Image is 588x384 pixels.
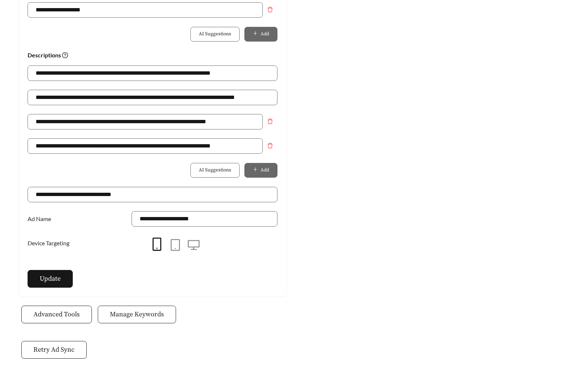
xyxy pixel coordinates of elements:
[244,27,277,42] button: plusAdd
[21,306,92,323] button: Advanced Tools
[263,118,277,124] span: delete
[33,345,75,355] span: Retry Ad Sync
[190,27,240,42] button: AI Suggestions
[188,239,200,251] span: desktop
[150,238,164,251] span: mobile
[263,143,277,149] span: delete
[263,114,277,129] button: Remove field
[169,239,181,251] span: tablet
[98,306,176,323] button: Manage Keywords
[244,163,277,178] button: plusAdd
[166,236,184,255] button: tablet
[263,7,277,13] span: delete
[62,52,68,58] span: question-circle
[184,236,203,255] button: desktop
[263,138,277,153] button: Remove field
[33,309,80,319] span: Advanced Tools
[28,270,73,288] button: Update
[263,2,277,17] button: Remove field
[28,187,277,202] input: Website
[28,211,55,227] label: Ad Name
[21,341,87,359] button: Retry Ad Sync
[148,235,166,254] button: mobile
[28,235,73,251] label: Device Targeting
[132,211,277,227] input: Ad Name
[40,274,61,284] span: Update
[110,309,164,319] span: Manage Keywords
[28,51,68,58] strong: Descriptions
[199,167,231,174] span: AI Suggestions
[199,31,231,38] span: AI Suggestions
[190,163,240,178] button: AI Suggestions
